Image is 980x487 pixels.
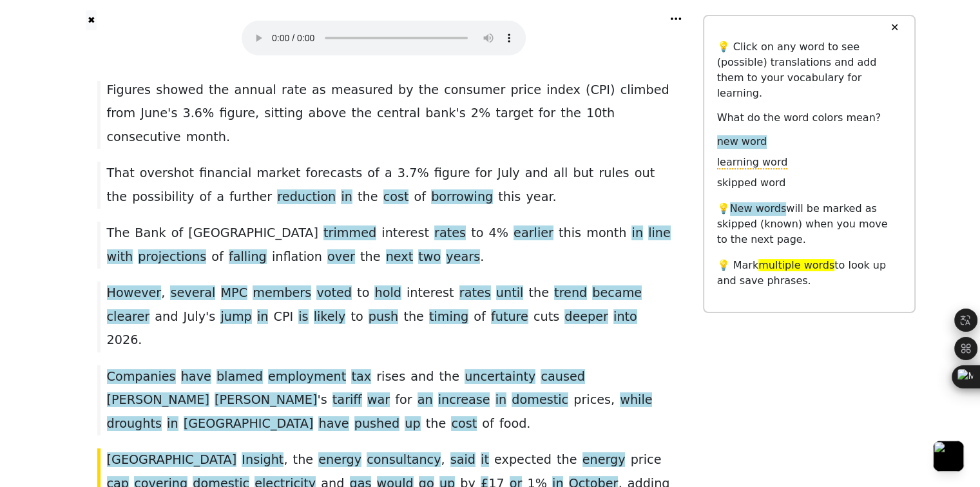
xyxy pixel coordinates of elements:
[512,392,568,408] span: domestic
[586,106,602,122] span: 10
[376,369,405,384] span: rises
[450,452,476,468] span: said
[429,309,468,325] span: timing
[395,392,412,407] span: for
[369,309,399,325] span: push
[351,309,363,324] span: to
[317,392,320,408] span: '
[283,452,287,468] span: ,
[611,392,615,408] span: ,
[318,452,361,468] span: energy
[441,452,445,468] span: ,
[253,285,311,301] span: members
[573,392,611,407] span: prices
[553,166,568,180] span: all
[514,225,553,242] span: earlier
[409,166,417,182] span: 7
[206,309,209,325] span: '
[107,452,237,468] span: [GEOGRAPHIC_DATA]
[586,82,591,99] span: (
[316,285,352,301] span: voted
[191,106,195,122] span: .
[510,82,541,97] span: price
[557,452,577,467] span: the
[229,249,267,265] span: falling
[533,309,559,324] span: cuts
[592,285,642,301] span: became
[188,225,318,240] span: [GEOGRAPHIC_DATA]
[541,369,584,385] span: caused
[327,249,355,265] span: over
[418,249,441,265] span: two
[586,225,626,240] span: month
[107,189,128,204] span: the
[499,416,526,431] span: food
[635,166,655,180] span: out
[419,82,439,97] span: the
[229,189,272,204] span: further
[398,82,414,97] span: by
[564,309,608,325] span: deeper
[488,225,496,242] span: 4
[610,82,615,99] span: )
[438,392,490,408] span: increase
[475,166,492,180] span: for
[138,249,206,265] span: projections
[405,166,409,182] span: .
[451,416,477,432] span: cost
[86,10,97,30] button: ✖
[590,82,610,97] span: CPI
[242,452,283,468] span: Insight
[465,369,535,385] span: uncertainty
[107,166,135,180] span: That
[255,106,259,122] span: ,
[398,166,405,182] span: 3
[211,249,224,264] span: of
[341,189,352,205] span: in
[526,416,530,432] span: .
[383,189,409,205] span: cost
[613,309,637,325] span: into
[434,225,466,242] span: rates
[323,225,376,242] span: trimmed
[318,416,349,432] span: have
[526,189,552,204] span: year
[168,106,171,122] span: '
[332,392,362,408] span: tariff
[107,332,139,349] span: 2026
[235,82,276,97] span: annual
[140,166,194,180] span: overshot
[386,249,414,265] span: next
[215,392,317,408] span: [PERSON_NAME]
[717,201,901,247] p: 💡 will be marked as skipped (known) when you move to the next page.
[107,309,150,325] span: clearer
[367,452,441,468] span: consultancy
[107,249,133,265] span: with
[717,39,901,101] p: 💡 Click on any word to see (possible) translations and add them to your vocabulary for learning.
[494,452,552,467] span: expected
[495,392,507,408] span: in
[170,285,215,301] span: several
[264,106,303,120] span: sitting
[758,259,834,271] span: multiple words
[367,166,380,180] span: of
[456,106,459,122] span: '
[403,309,424,324] span: the
[620,82,669,97] span: climbed
[107,285,162,301] span: However
[220,309,251,325] span: jump
[107,416,162,432] span: droughts
[381,225,429,240] span: interest
[717,135,767,149] span: new word
[298,309,308,325] span: is
[358,189,378,204] span: the
[184,416,314,432] span: [GEOGRAPHIC_DATA]
[107,225,130,240] span: The
[552,189,556,205] span: .
[195,106,202,122] span: 6
[573,166,593,180] span: but
[431,189,493,205] span: borrowing
[221,285,248,301] span: MPC
[498,189,521,204] span: this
